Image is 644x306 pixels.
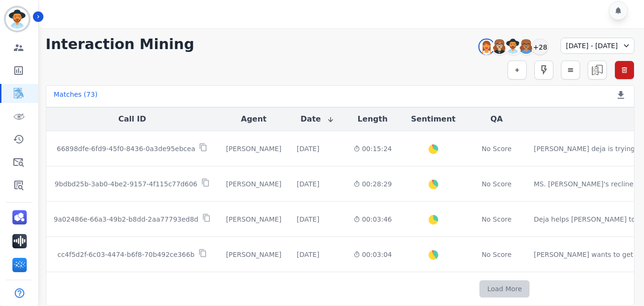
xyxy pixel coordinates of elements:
[532,39,548,55] div: +28
[561,38,634,54] div: [DATE] - [DATE]
[226,250,281,259] div: [PERSON_NAME]
[241,113,267,125] button: Agent
[479,280,530,297] button: Load More
[301,113,334,125] button: Date
[118,113,146,125] button: Call ID
[46,36,195,53] h1: Interaction Mining
[297,179,319,189] div: [DATE]
[482,214,512,224] div: No Score
[54,214,198,224] p: 9a02486e-66a3-49b2-b8dd-2aa77793ed8d
[353,144,392,153] div: 00:15:24
[226,214,281,224] div: [PERSON_NAME]
[482,179,512,189] div: No Score
[226,179,281,189] div: [PERSON_NAME]
[297,250,319,259] div: [DATE]
[297,214,319,224] div: [DATE]
[57,144,195,153] p: 66898dfe-6fd9-45f0-8436-0a3de95ebcea
[353,250,392,259] div: 00:03:04
[490,113,503,125] button: QA
[482,250,512,259] div: No Score
[482,144,512,153] div: No Score
[358,113,388,125] button: Length
[411,113,456,125] button: Sentiment
[6,8,29,31] img: Bordered avatar
[353,214,392,224] div: 00:03:46
[54,90,98,103] div: Matches ( 73 )
[57,250,194,259] p: cc4f5d2f-6c03-4474-b6f8-70b492ce366b
[226,144,281,153] div: [PERSON_NAME]
[55,179,197,189] p: 9bdbd25b-3ab0-4be2-9157-4f115c77d606
[353,179,392,189] div: 00:28:29
[297,144,319,153] div: [DATE]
